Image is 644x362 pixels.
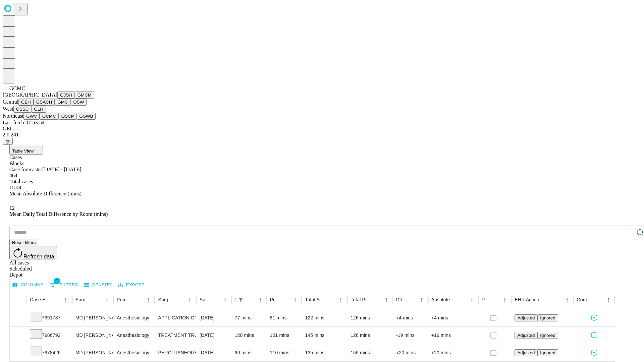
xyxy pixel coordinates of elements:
[13,106,32,113] button: OSSC
[3,99,18,105] span: Central
[467,295,477,304] button: Menu
[537,349,558,356] button: Ignored
[396,309,425,326] div: +4 mins
[9,239,38,246] button: Reset filters
[13,312,23,324] button: Expand
[9,185,21,190] span: 15.44
[305,327,344,344] div: 145 mins
[30,344,69,361] div: 7978426
[9,246,57,259] button: Refresh data
[305,309,344,326] div: 122 mins
[211,295,220,304] button: Sort
[246,295,256,304] button: Sort
[235,344,263,361] div: 90 mins
[9,167,42,172] span: Case forecaster
[117,344,151,361] div: Anesthesiology
[48,280,80,290] button: Show filters
[158,309,193,326] div: APPLICATION OF EXTERNAL FIXATOR UNIPLANE
[305,344,344,361] div: 135 mins
[270,297,281,302] div: Predicted In Room Duration
[200,297,210,302] div: Surgery Date
[351,344,389,361] div: 155 mins
[134,295,144,304] button: Sort
[3,126,641,132] div: GEI
[3,92,57,98] span: [GEOGRAPHIC_DATA]
[382,295,391,304] button: Menu
[30,297,51,302] div: Case Epic Id
[200,344,228,361] div: [DATE]
[417,295,426,304] button: Menu
[23,113,40,120] button: GWV
[11,280,45,290] button: Select columns
[31,106,46,113] button: GLH
[3,106,13,112] span: West
[236,295,246,304] div: 1 active filter
[540,333,555,338] span: Ignored
[117,327,151,344] div: Anesthesiology
[562,295,572,304] button: Menu
[305,297,326,302] div: Total Scheduled Duration
[431,344,475,361] div: +20 mins
[290,295,300,304] button: Menu
[75,92,94,99] button: GMCM
[540,315,555,320] span: Ignored
[158,344,193,361] div: PERCUTANEOUS FIXATION PROXIMAL [MEDICAL_DATA]
[23,254,54,259] span: Refresh data
[336,295,345,304] button: Menu
[116,280,146,290] button: Export
[458,295,467,304] button: Sort
[540,295,549,304] button: Sort
[351,327,389,344] div: 126 mins
[9,191,82,196] span: Mean Absolute Difference (mins)
[9,145,43,155] button: Table View
[372,295,382,304] button: Sort
[158,327,193,344] div: TREATMENT TROCHANTERIC [MEDICAL_DATA] FRACTURE INTERMEDULLARY ROD
[9,179,33,184] span: Total cases
[30,309,69,326] div: 7991787
[54,278,60,284] span: 1
[604,295,613,304] button: Menu
[144,295,153,304] button: Menu
[75,327,110,344] div: MD [PERSON_NAME]
[200,327,228,344] div: [DATE]
[515,332,537,339] button: Adjusted
[515,349,537,356] button: Adjusted
[13,330,23,342] button: Expand
[351,309,389,326] div: 126 mins
[12,148,34,154] span: Table View
[5,139,10,144] span: @
[517,315,535,320] span: Adjusted
[351,297,372,302] div: Total Predicted Duration
[500,295,509,304] button: Menu
[59,113,77,120] button: OSCP
[9,205,15,211] span: 12
[83,280,114,290] button: Density
[396,327,425,344] div: -19 mins
[75,309,110,326] div: MD [PERSON_NAME]
[408,295,417,304] button: Sort
[517,333,535,338] span: Adjusted
[77,113,96,120] button: GSWB
[200,309,228,326] div: [DATE]
[327,295,336,304] button: Sort
[75,344,110,361] div: MD [PERSON_NAME]
[75,297,92,302] div: Surgeon Name
[270,309,299,326] div: 81 mins
[396,297,407,302] div: Difference
[515,297,539,302] div: EHR Action
[517,350,535,355] span: Adjusted
[93,295,102,304] button: Sort
[577,297,594,302] div: Comments
[431,297,457,302] div: Absolute Difference
[9,85,25,91] span: GCMC
[256,295,265,304] button: Menu
[158,297,175,302] div: Surgery Name
[396,344,425,361] div: +20 mins
[270,344,299,361] div: 110 mins
[102,295,112,304] button: Menu
[594,295,604,304] button: Sort
[3,113,23,119] span: Northeast
[3,132,641,138] div: 2.0.241
[235,297,235,302] div: Scheduled In Room Duration
[55,99,70,106] button: GMC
